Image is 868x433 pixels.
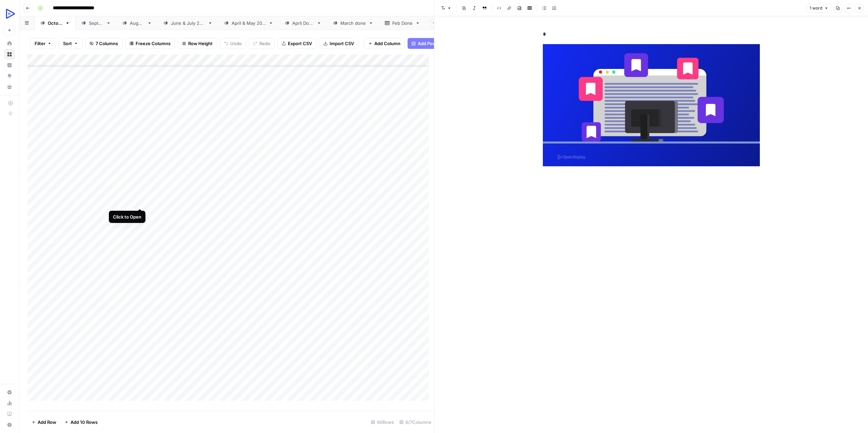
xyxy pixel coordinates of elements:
[4,398,15,409] a: Usage
[89,20,103,26] div: [DATE]
[38,419,56,426] span: Add Row
[4,5,15,22] button: Workspace: OpenReplay
[125,38,175,49] button: Freeze Columns
[188,40,213,47] span: Row Height
[35,40,45,47] span: Filter
[408,38,459,49] button: Add Power Agent
[113,213,141,220] div: Click to Open
[807,4,831,13] button: 1 word
[277,38,316,49] button: Export CSV
[59,38,82,49] button: Sort
[418,40,455,47] span: Add Power Agent
[319,38,358,49] button: Import CSV
[368,417,397,428] div: 60 Rows
[392,20,413,26] div: Feb Done
[85,38,122,49] button: 7 Columns
[4,419,15,430] button: Help + Support
[30,38,56,49] button: Filter
[340,20,366,26] div: March done
[379,16,426,30] a: Feb Done
[4,387,15,398] a: Settings
[171,20,205,26] div: [DATE] & [DATE]
[136,40,171,47] span: Freeze Columns
[76,16,117,30] a: [DATE]
[292,20,314,26] div: April Done
[117,16,158,30] a: [DATE]
[288,40,312,47] span: Export CSV
[218,16,279,30] a: [DATE] & [DATE]
[230,40,242,47] span: Undo
[4,71,15,81] a: Opportunities
[63,40,72,47] span: Sort
[4,60,15,71] a: Insights
[178,38,217,49] button: Row Height
[810,5,822,11] span: 1 word
[48,20,62,26] div: [DATE]
[249,38,275,49] button: Redo
[130,20,144,26] div: [DATE]
[4,38,15,49] a: Home
[259,40,270,47] span: Redo
[158,16,218,30] a: [DATE] & [DATE]
[374,40,400,47] span: Add Column
[71,419,98,426] span: Add 10 Rows
[279,16,327,30] a: April Done
[4,49,15,60] a: Browse
[27,417,60,428] button: Add Row
[60,417,102,428] button: Add 10 Rows
[4,8,16,20] img: OpenReplay Logo
[35,16,76,30] a: [DATE]
[220,38,246,49] button: Undo
[4,81,15,92] a: Your Data
[327,16,379,30] a: March done
[96,40,118,47] span: 7 Columns
[4,409,15,419] a: Learning Hub
[232,20,266,26] div: [DATE] & [DATE]
[397,417,434,428] div: 6/7 Columns
[330,40,354,47] span: Import CSV
[364,38,405,49] button: Add Column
